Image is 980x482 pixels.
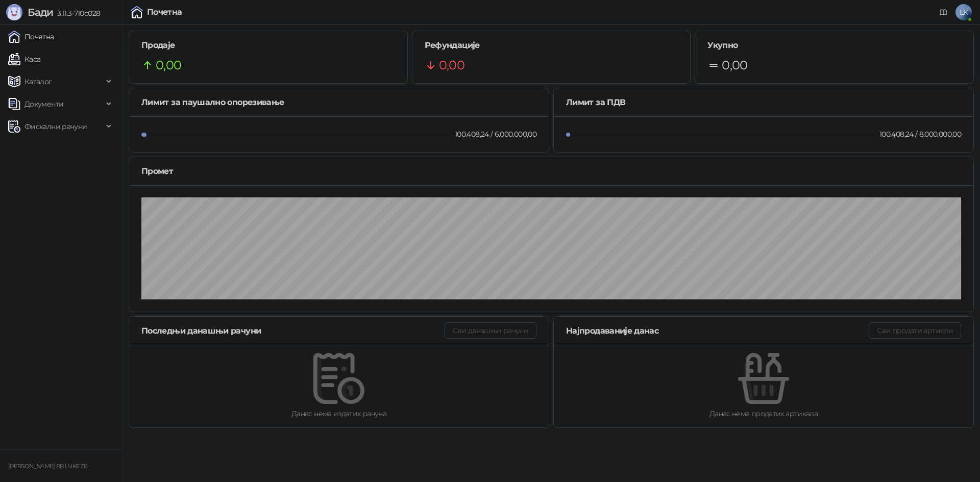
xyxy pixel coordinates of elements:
[8,463,87,470] small: [PERSON_NAME] PR LUKEZE
[425,39,678,52] h5: Рефундације
[453,129,538,140] div: 100.408,24 / 6.000.000,00
[8,27,54,47] a: Почетна
[566,324,869,337] div: Најпродаваније данас
[145,408,532,419] div: Данас нема издатих рачуна
[439,56,464,75] span: 0,00
[141,324,445,337] div: Последњи данашњи рачуни
[156,56,181,75] span: 0,00
[147,8,182,16] div: Почетна
[24,94,63,114] span: Документи
[24,71,52,92] span: Каталог
[445,322,536,339] button: Сви данашњи рачуни
[141,39,395,52] h5: Продаје
[141,165,961,177] div: Промет
[6,4,22,20] img: Logo
[24,116,87,137] span: Фискални рачуни
[28,6,53,18] span: Бади
[955,4,972,20] span: LK
[877,129,963,140] div: 100.408,24 / 8.000.000,00
[141,96,536,109] div: Лимит за паушално опорезивање
[53,9,100,18] span: 3.11.3-710c028
[566,96,961,109] div: Лимит за ПДВ
[570,408,957,419] div: Данас нема продатих артикала
[707,39,961,52] h5: Укупно
[869,322,961,339] button: Сви продати артикли
[722,56,747,75] span: 0,00
[935,4,951,20] a: Документација
[8,49,40,69] a: Каса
